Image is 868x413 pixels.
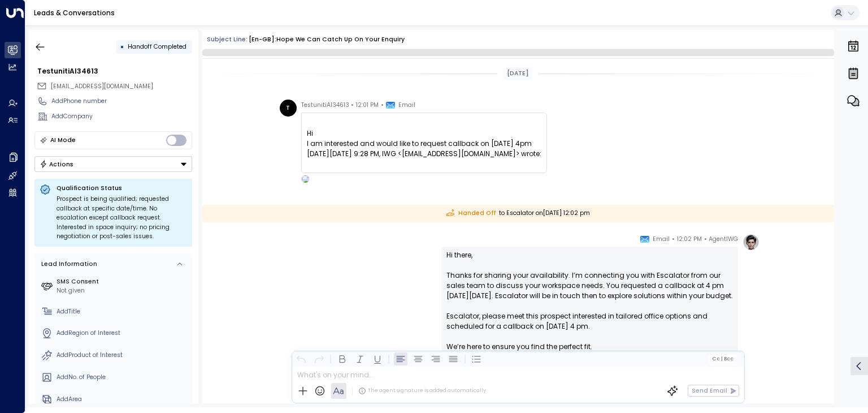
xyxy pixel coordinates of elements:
[743,234,759,251] img: profile-logo.png
[721,356,722,362] span: |
[57,307,189,316] div: AddTitle
[57,329,189,338] div: AddRegion of Interest
[307,149,541,169] div: [DATE][DATE] 9:28 PM, IWG <[EMAIL_ADDRESS][DOMAIN_NAME]> wrote:
[51,82,153,91] span: testunitiai34613@proton.me
[294,352,308,365] button: Undo
[307,139,541,149] div: I am interested and would like to request callback on [DATE] 4pm
[57,195,187,242] div: Prospect is being qualified; requested callback at specific date/time. No escalation except callb...
[653,234,670,245] span: Email
[709,355,737,363] button: Cc|Bcc
[672,234,675,245] span: •
[249,35,405,44] div: [en-GB]:Hope we can catch up on your enquiry
[120,39,124,54] div: •
[704,234,707,245] span: •
[51,97,192,106] div: AddPhone number
[677,234,702,245] span: 12:02 PM
[57,277,189,286] label: SMS Consent
[302,175,310,183] img: IWG.TEST.AGENT@GMAIL.COM
[40,160,74,168] div: Actions
[381,100,384,111] span: •
[504,67,532,80] div: [DATE]
[128,42,186,51] span: Handoff Completed
[446,209,496,218] span: Handed Off
[398,100,415,111] span: Email
[38,260,97,269] div: Lead Information
[202,205,834,222] div: to Escalator on [DATE] 12:02 pm
[301,100,349,111] span: TestunitiAI34613
[312,352,325,365] button: Redo
[280,100,297,117] div: T
[50,135,76,146] div: AI Mode
[307,128,541,139] div: Hi
[51,82,153,91] span: [EMAIL_ADDRESS][DOMAIN_NAME]
[34,156,192,172] div: Button group with a nested menu
[351,100,354,111] span: •
[709,234,738,245] span: AgentIWG
[57,373,189,382] div: AddNo. of People
[358,387,486,395] div: The agent signature is added automatically
[57,286,189,295] div: Not given
[57,395,189,404] div: AddArea
[34,8,115,18] a: Leads & Conversations
[57,351,189,360] div: AddProduct of Interest
[446,250,733,362] p: Hi there, Thanks for sharing your availability. I’m connecting you with Escalator from our sales ...
[712,356,734,362] span: Cc Bcc
[51,112,192,121] div: AddCompany
[207,35,248,44] span: Subject Line:
[37,66,192,76] div: TestunitiAI34613
[356,100,379,111] span: 12:01 PM
[57,184,187,192] p: Qualification Status
[34,156,192,172] button: Actions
